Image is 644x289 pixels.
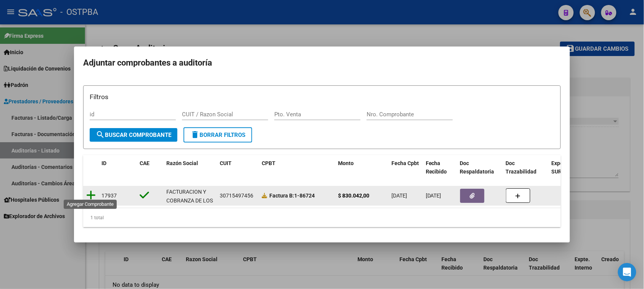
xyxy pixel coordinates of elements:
datatable-header-cell: CPBT [259,155,335,180]
datatable-header-cell: Fecha Recibido [423,155,457,180]
datatable-header-cell: Doc Trazabilidad [503,155,549,180]
span: CAE [140,160,150,166]
datatable-header-cell: ID [98,155,137,180]
datatable-header-cell: Expediente SUR Asociado [549,155,591,180]
datatable-header-cell: Razón Social [163,155,217,180]
div: 1 total [83,208,561,227]
span: Expediente SUR Asociado [552,160,586,175]
span: Monto [338,160,354,166]
span: Buscar Comprobante [96,132,171,138]
button: Buscar Comprobante [90,128,177,142]
datatable-header-cell: Doc Respaldatoria [457,155,503,180]
strong: $ 830.042,00 [338,193,369,199]
datatable-header-cell: CAE [137,155,163,180]
span: Doc Respaldatoria [460,160,494,175]
mat-icon: search [96,130,105,139]
datatable-header-cell: Monto [335,155,388,180]
span: CUIT [220,160,232,166]
div: FACTURACION Y COBRANZA DE LOS EFECTORES PUBLICOS S.E. [166,188,214,222]
div: Open Intercom Messenger [618,263,636,281]
span: Fecha Recibido [426,160,447,175]
strong: 1-86724 [269,193,315,199]
span: [DATE] [391,193,407,199]
span: Doc Trazabilidad [506,160,537,175]
span: Fecha Cpbt [391,160,419,166]
span: 30715497456 [220,193,253,199]
h3: Filtros [90,92,554,102]
datatable-header-cell: Fecha Cpbt [388,155,423,180]
span: Borrar Filtros [190,132,245,138]
h2: Adjuntar comprobantes a auditoría [83,56,561,70]
span: CPBT [262,160,275,166]
datatable-header-cell: CUIT [217,155,259,180]
span: ID [101,160,106,166]
button: Borrar Filtros [184,127,252,143]
span: Razón Social [166,160,198,166]
span: [DATE] [426,193,441,199]
span: Factura B: [269,193,294,199]
mat-icon: delete [190,130,200,139]
span: 17937 [101,193,117,199]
